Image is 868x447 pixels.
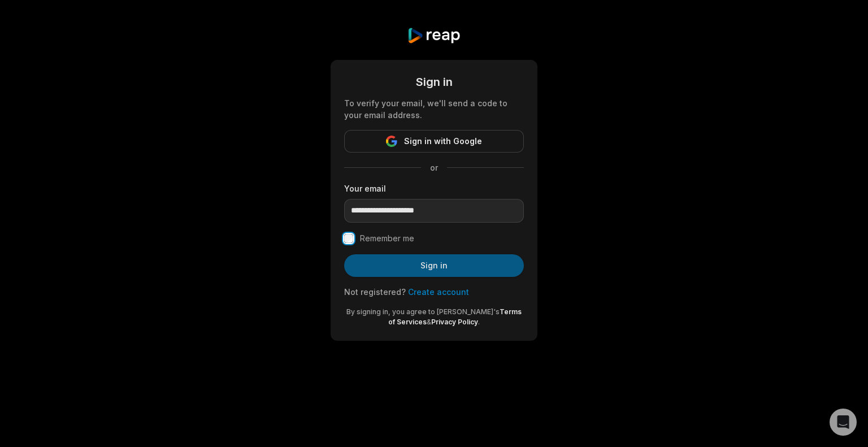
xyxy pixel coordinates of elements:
div: Sign in [344,73,524,90]
button: Sign in with Google [344,130,524,153]
span: By signing in, you agree to [PERSON_NAME]'s [346,307,500,316]
div: To verify your email, we'll send a code to your email address. [344,97,524,121]
img: reap [407,27,461,44]
div: Open Intercom Messenger [830,409,857,436]
button: Sign in [344,254,524,277]
a: Create account [408,287,469,297]
span: Sign in with Google [404,134,482,148]
span: Not registered? [344,287,406,297]
label: Remember me [360,232,414,245]
span: & [427,318,431,326]
span: . [478,318,480,326]
label: Your email [344,183,524,194]
a: Terms of Services [388,307,522,326]
a: Privacy Policy [431,318,478,326]
span: or [421,162,447,173]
